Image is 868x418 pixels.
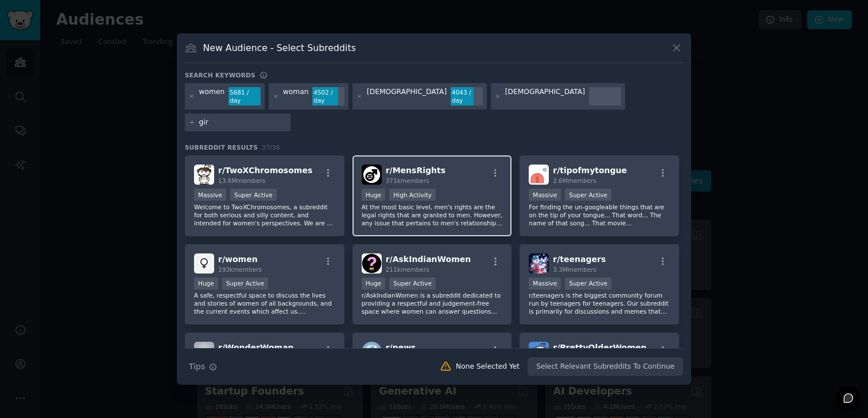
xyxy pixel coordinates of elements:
h3: Search keywords [185,71,255,79]
span: r/ WonderWoman [218,343,294,352]
span: r/ teenagers [553,255,606,264]
div: High Activity [389,189,436,201]
input: New Keyword [199,118,286,128]
span: 13.6M members [218,177,265,184]
p: At the most basic level, men's rights are the legal rights that are granted to men. However, any ... [362,203,503,227]
img: tipofmytongue [529,165,549,185]
span: 37 / 38 [262,144,280,151]
div: [DEMOGRAPHIC_DATA] [505,87,585,106]
div: 4043 / day [451,87,483,106]
span: r/ TwoXChromosomes [218,166,312,175]
span: r/ tipofmytongue [553,166,627,175]
span: r/ PrettyOlderWomen [553,343,646,352]
span: Tips [189,361,205,373]
p: For finding the un-googleable things that are on the tip of your tongue... That word... The name ... [529,203,670,227]
div: Super Active [389,278,436,290]
div: Huge [362,278,386,290]
div: [DEMOGRAPHIC_DATA] [367,87,447,106]
img: AskIndianWomen [362,253,382,274]
div: Super Active [565,189,611,201]
img: teenagers [529,253,549,274]
div: Super Active [565,278,611,290]
img: MensRights [362,165,382,185]
span: 211k members [386,266,429,273]
p: r/teenagers is the biggest community forum run by teenagers for teenagers. Our subreddit is prima... [529,291,670,315]
h3: New Audience - Select Subreddits [203,42,356,54]
div: Massive [529,189,561,201]
span: r/ women [218,255,258,264]
div: Super Active [230,189,277,201]
p: Welcome to TwoXChromosomes, a subreddit for both serious and silly content, and intended for wome... [194,203,335,227]
span: 371k members [386,177,429,184]
div: Huge [362,189,386,201]
img: news [362,342,382,362]
span: 193k members [218,266,262,273]
button: Tips [185,357,221,377]
div: Super Active [222,278,269,290]
div: None Selected Yet [456,362,520,372]
span: r/ news [386,343,416,352]
div: women [199,87,225,106]
p: r/AskIndianWomen is a subreddit dedicated to providing a respectful and judgement-free space wher... [362,291,503,315]
span: 3.3M members [553,266,596,273]
div: 5681 / day [228,87,261,106]
img: women [194,253,214,274]
span: r/ MensRights [386,166,445,175]
div: 4502 / day [312,87,344,106]
img: WonderWoman [194,342,214,362]
div: Massive [529,278,561,290]
div: Massive [194,189,226,201]
img: PrettyOlderWomen [529,342,549,362]
div: woman [283,87,309,106]
div: Huge [194,278,218,290]
img: TwoXChromosomes [194,165,214,185]
p: A safe, respectful space to discuss the lives and stories of women of all backgrounds, and the cu... [194,291,335,315]
span: r/ AskIndianWomen [386,255,471,264]
span: 2.6M members [553,177,596,184]
span: Subreddit Results [185,143,258,151]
